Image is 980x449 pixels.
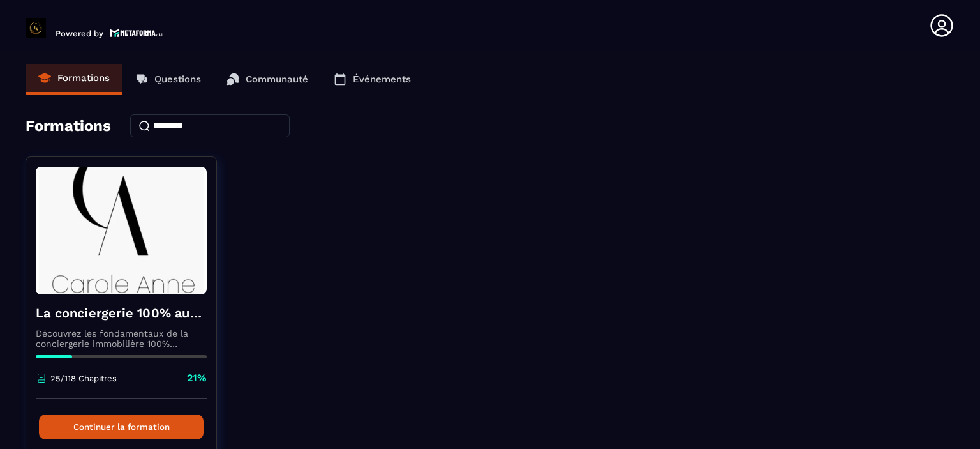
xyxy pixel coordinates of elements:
[26,117,111,135] h4: Formations
[187,371,207,385] p: 21%
[321,64,424,95] a: Événements
[36,304,207,322] h4: La conciergerie 100% automatisée
[50,374,117,383] p: 25/118 Chapitres
[110,27,163,38] img: logo
[56,29,103,38] p: Powered by
[26,64,122,95] a: Formations
[122,64,214,95] a: Questions
[36,167,207,294] img: formation-background
[246,73,308,85] p: Communauté
[353,73,411,85] p: Événements
[154,73,201,85] p: Questions
[214,64,321,95] a: Communauté
[36,328,207,349] p: Découvrez les fondamentaux de la conciergerie immobilière 100% automatisée. Cette formation est c...
[39,415,204,439] button: Continuer la formation
[26,18,46,38] img: logo-branding
[57,72,110,84] p: Formations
